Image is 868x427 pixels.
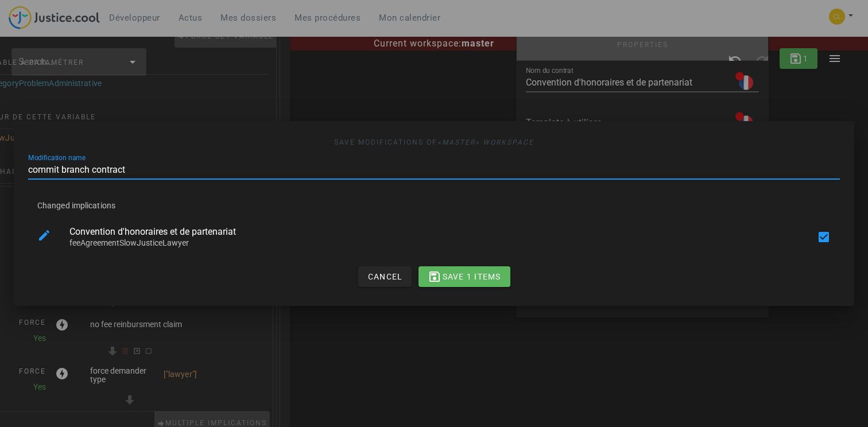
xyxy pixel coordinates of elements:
[69,238,808,248] div: feeAgreementSlowJusticeLawyer
[334,138,437,146] span: Save modifications of
[418,266,510,287] button: Save 1 items
[69,226,808,237] div: Convention d'honoraires et de partenariat
[28,192,840,219] div: Changed implications
[437,138,534,146] i: «master» workspace
[441,272,501,281] span: Save 1 items
[358,266,412,287] button: Cancel
[367,272,403,281] span: Cancel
